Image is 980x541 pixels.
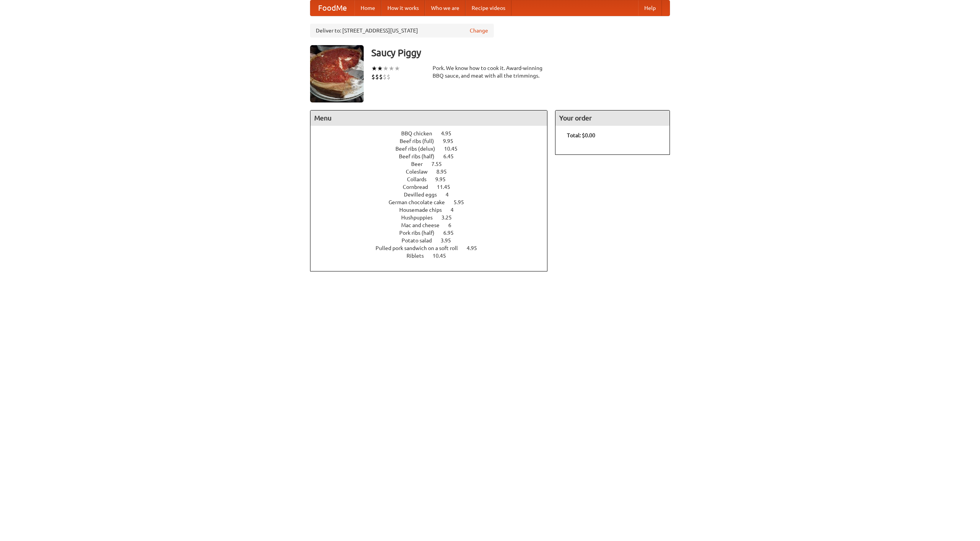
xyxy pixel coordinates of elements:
img: angular.jpg [310,45,364,102]
li: ★ [371,64,377,73]
span: 6.95 [443,230,461,236]
a: Pork ribs (half) 6.95 [399,230,468,236]
span: Beef ribs (delux) [395,146,443,152]
span: 9.95 [435,176,453,182]
span: Cornbread [403,184,436,190]
li: $ [375,73,379,81]
a: Devilled eggs 4 [404,192,463,198]
a: Beef ribs (half) 6.45 [399,153,468,159]
li: $ [379,73,383,81]
span: 11.45 [437,184,458,190]
a: Hushpuppies 3.25 [401,214,466,221]
h4: Your order [555,110,670,126]
span: 5.95 [454,199,472,205]
a: FoodMe [310,0,354,16]
a: Home [354,0,381,16]
span: Mac and cheese [401,222,447,228]
a: Pulled pork sandwich on a soft roll 4.95 [376,245,491,251]
div: Deliver to: [STREET_ADDRESS][US_STATE] [310,24,494,37]
span: Pulled pork sandwich on a soft roll [376,245,465,251]
span: 6 [448,222,459,228]
a: Collards 9.95 [407,176,460,182]
span: 4 [446,192,456,198]
span: Beef ribs (half) [399,153,442,159]
a: Beef ribs (full) 9.95 [400,138,467,144]
a: Help [638,0,662,16]
h3: Saucy Piggy [371,45,670,60]
li: ★ [383,64,389,73]
a: BBQ chicken 4.95 [401,130,465,136]
a: Coleslaw 8.95 [406,169,461,175]
span: 6.45 [443,153,461,159]
span: Collards [407,176,434,182]
span: BBQ chicken [401,130,440,136]
span: 4 [451,207,461,213]
span: Beer [411,161,430,167]
span: Potato salad [402,237,439,244]
span: 7.55 [431,161,449,167]
a: How it works [381,0,425,16]
span: Riblets [407,253,431,259]
b: Total: $0.00 [567,132,595,138]
span: German chocolate cake [389,199,452,205]
span: Coleslaw [406,169,435,175]
span: Hushpuppies [401,214,440,221]
a: German chocolate cake 5.95 [389,199,478,205]
li: ★ [394,64,400,73]
h4: Menu [310,110,547,126]
a: Riblets 10.45 [407,253,460,259]
span: 3.25 [441,214,459,221]
li: $ [371,73,375,81]
li: ★ [377,64,383,73]
span: Devilled eggs [404,192,444,198]
span: 9.95 [443,138,461,144]
span: 4.95 [467,245,485,251]
span: 10.45 [444,146,465,152]
a: Mac and cheese 6 [401,222,465,228]
span: 8.95 [436,169,454,175]
span: 4.95 [441,130,459,136]
span: 10.45 [433,253,454,259]
span: Pork ribs (half) [399,230,442,236]
span: Beef ribs (full) [400,138,442,144]
span: Housemade chips [399,207,449,213]
a: Beef ribs (delux) 10.45 [395,146,472,152]
a: Who we are [425,0,465,16]
span: 3.95 [441,237,459,244]
a: Beer 7.55 [411,161,456,167]
a: Cornbread 11.45 [403,184,464,190]
li: $ [387,73,390,81]
a: Potato salad 3.95 [402,237,465,244]
a: Housemade chips 4 [399,207,468,213]
div: Pork. We know how to cook it. Award-winning BBQ sauce, and meat with all the trimmings. [433,64,547,80]
a: Change [470,27,488,34]
a: Recipe videos [465,0,511,16]
li: $ [383,73,387,81]
li: ★ [389,64,394,73]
